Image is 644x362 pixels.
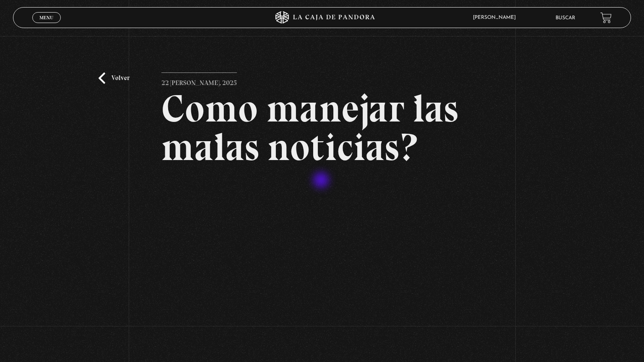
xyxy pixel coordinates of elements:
[469,15,524,20] span: [PERSON_NAME]
[37,22,57,28] span: Cerrar
[99,72,130,84] a: Volver
[556,16,575,21] a: Buscar
[161,179,483,359] iframe: Dailymotion video player – COMO MANEJAR LAS MALAS NOTICIAS
[600,12,612,23] a: View your shopping cart
[39,15,53,20] span: Menu
[161,72,237,89] p: 22 [PERSON_NAME], 2025
[161,89,483,166] h2: Como manejar las malas noticias?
